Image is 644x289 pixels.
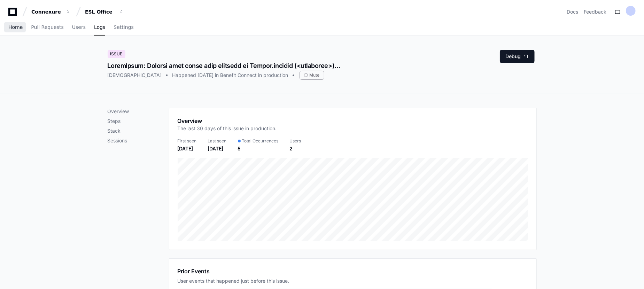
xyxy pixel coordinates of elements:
button: ESL Office [82,6,127,18]
h1: Overview [178,117,277,125]
div: Issue [108,50,125,58]
p: Sessions [108,137,169,144]
div: 2 [290,145,301,152]
h1: Prior Events [178,267,210,275]
div: [DATE] [178,145,197,152]
div: LoremIpsum: Dolorsi amet conse adip elitsedd ei Tempor.incidid (<utlaboree>) do M (aliqu://enimad... [108,61,342,71]
div: Mute [300,71,324,80]
p: Overview [108,108,169,115]
span: Home [8,25,23,29]
p: Steps [108,118,169,125]
button: Debug [500,50,535,63]
a: Settings [114,19,133,36]
app-pz-page-link-header: Overview [178,117,528,136]
div: Last seen [208,138,227,144]
div: ESL Office [85,8,115,15]
button: Connexure [29,6,73,18]
span: Settings [114,25,133,29]
div: [DEMOGRAPHIC_DATA] [108,72,162,79]
p: The last 30 days of this issue in production. [178,125,277,132]
span: Logs [94,25,105,29]
span: Pull Requests [31,25,63,29]
a: Home [8,19,23,36]
a: Users [72,19,86,36]
div: 5 [238,145,279,152]
a: Docs [567,8,578,15]
p: Stack [108,127,169,134]
div: User events that happened just before this issue. [178,278,528,284]
a: Pull Requests [31,19,63,36]
button: Feedback [584,8,606,15]
span: Total Occurrences [242,138,279,144]
span: Users [72,25,86,29]
div: Happened [DATE] in Benefit Connect in production [172,72,288,79]
div: Connexure [31,8,61,15]
div: First seen [178,138,197,144]
div: Users [290,138,301,144]
a: Logs [94,19,105,36]
div: [DATE] [208,145,227,152]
